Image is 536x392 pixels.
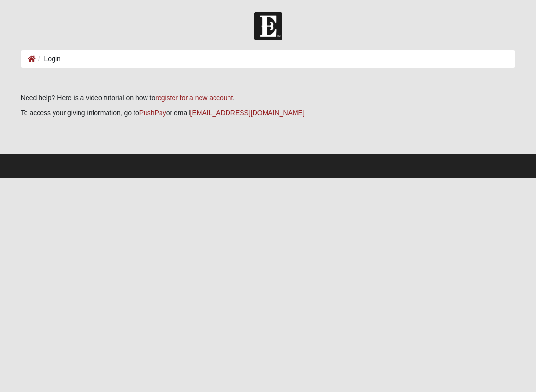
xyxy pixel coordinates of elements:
[139,109,166,117] a: PushPay
[155,94,233,102] a: register for a new account
[21,108,515,118] p: To access your giving information, go to or email
[36,54,61,64] li: Login
[21,93,515,103] p: Need help? Here is a video tutorial on how to .
[254,12,282,40] img: Church of Eleven22 Logo
[190,109,305,117] a: [EMAIL_ADDRESS][DOMAIN_NAME]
